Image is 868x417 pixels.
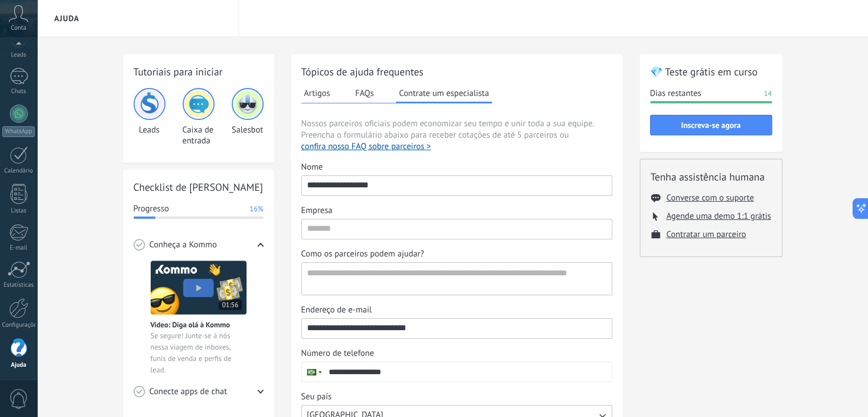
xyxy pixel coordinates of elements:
[301,304,372,316] span: Endereço de e-mail
[301,141,431,153] button: confira nosso FAQ sobre parceiros >
[301,248,425,260] span: Como os parceiros podem ajudar?
[151,320,230,330] span: Vídeo: Diga olá à Kommo
[134,65,264,79] h2: Tutoriais para iniciar
[302,219,612,238] input: Empresa
[301,85,333,102] button: Artigos
[650,88,701,99] span: Dias restantes
[651,170,772,184] h2: Tenha assistência humana
[151,260,247,315] img: Meet video
[764,88,772,99] span: 14
[2,51,35,59] div: Leads
[301,391,332,403] span: Seu país
[667,193,754,203] button: Converse com o suporte
[301,118,612,153] span: Nossos parceiros oficiais podem economizar seu tempo e unir toda a sua equipe. Preencha o formulá...
[302,319,612,337] input: Endereço de e-mail
[324,362,612,382] input: Número de telefone
[2,322,35,329] div: Configurações
[232,88,264,146] div: Salesbot
[249,203,263,215] span: 16%
[301,65,612,79] h2: Tópicos de ajuda frequentes
[650,65,772,79] h2: 💎 Teste grátis em curso
[301,162,323,173] span: Nome
[150,386,227,398] span: Conecte apps de chat
[2,207,35,215] div: Listas
[301,348,374,359] span: Número de telefone
[650,115,772,135] button: Inscreva-se agora
[2,282,35,289] div: Estatísticas
[2,362,35,369] div: Ajuda
[681,121,740,129] span: Inscreva-se agora
[183,88,215,146] div: Caixa de entrada
[302,263,609,295] textarea: Como os parceiros podem ajudar?
[667,211,771,222] button: Agende uma demo 1:1 grátis
[301,205,333,216] span: Empresa
[396,85,492,103] button: Contrate um especialista
[302,176,612,194] input: Nome
[2,167,35,175] div: Calendário
[134,180,264,194] h2: Checklist de [PERSON_NAME]
[151,330,247,376] span: Se segure! Junte-se à nós nessa viagem de inboxes, funis de venda e perfis de lead.
[667,229,746,240] button: Contratar um parceiro
[302,362,324,382] div: Brazil: + 55
[134,203,169,215] span: Progresso
[2,88,35,95] div: Chats
[150,239,217,251] span: Conheça a Kommo
[2,126,35,137] div: WhatsApp
[134,88,165,146] div: Leads
[11,25,26,32] span: Conta
[2,244,35,252] div: E-mail
[352,85,377,102] button: FAQs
